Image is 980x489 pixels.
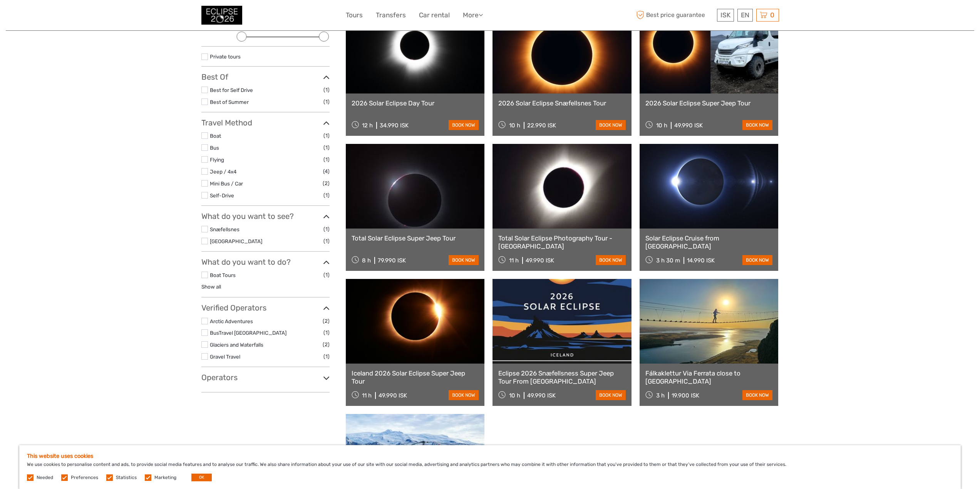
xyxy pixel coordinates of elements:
[509,257,519,264] span: 11 h
[596,120,626,130] a: book now
[11,13,87,20] p: We're away right now. Please check back later!
[656,392,665,399] span: 3 h
[645,369,773,385] a: Fálkaklettur Via Ferrata close to [GEOGRAPHIC_DATA]
[672,392,699,399] div: 19.900 ISK
[323,131,330,140] span: (1)
[596,255,626,265] a: book now
[210,133,221,139] a: Boat
[346,10,363,21] a: Tours
[526,257,554,264] div: 49.990 ISK
[201,373,330,382] h3: Operators
[201,257,330,267] h3: What do you want to do?
[323,179,330,188] span: (2)
[210,180,243,187] a: Mini Bus / Car
[656,122,667,129] span: 10 h
[498,234,626,250] a: Total Solar Eclipse Photography Tour - [GEOGRAPHIC_DATA]
[687,257,715,264] div: 14.990 ISK
[362,392,372,399] span: 11 h
[596,390,626,400] a: book now
[210,99,249,105] a: Best of Summer
[645,99,773,107] a: 2026 Solar Eclipse Super Jeep Tour
[210,53,241,60] a: Private tours
[323,317,330,325] span: (2)
[419,10,450,21] a: Car rental
[210,192,234,199] a: Self-Drive
[210,354,240,360] a: Gravel Travel
[323,97,330,106] span: (1)
[116,474,137,481] label: Statistics
[323,191,330,200] span: (1)
[71,474,98,481] label: Preferences
[498,99,626,107] a: 2026 Solar Eclipse Snæfellsnes Tour
[352,99,479,107] a: 2026 Solar Eclipse Day Tour
[656,257,680,264] span: 3 h 30 m
[201,72,330,82] h3: Best Of
[449,255,479,265] a: book now
[323,352,330,361] span: (1)
[352,369,479,385] a: Iceland 2026 Solar Eclipse Super Jeep Tour
[201,6,242,25] img: 3312-44506bfc-dc02-416d-ac4c-c65cb0cf8db4_logo_small.jpg
[362,257,371,264] span: 8 h
[449,120,479,130] a: book now
[742,120,772,130] a: book now
[509,392,520,399] span: 10 h
[376,10,406,21] a: Transfers
[154,474,176,481] label: Marketing
[19,445,961,489] div: We use cookies to personalise content and ads, to provide social media features and to analyse ou...
[463,10,483,21] a: More
[201,118,330,127] h3: Travel Method
[742,390,772,400] a: book now
[210,145,219,151] a: Bus
[323,167,330,176] span: (4)
[201,284,221,290] a: Show all
[210,238,262,244] a: [GEOGRAPHIC_DATA]
[323,270,330,279] span: (1)
[635,9,715,22] span: Best price guarantee
[323,85,330,94] span: (1)
[323,328,330,337] span: (1)
[742,255,772,265] a: book now
[323,225,330,234] span: (1)
[201,212,330,221] h3: What do you want to see?
[201,303,330,312] h3: Verified Operators
[645,234,773,250] a: Solar Eclipse Cruise from [GEOGRAPHIC_DATA]
[89,12,98,21] button: Open LiveChat chat widget
[379,392,407,399] div: 49.990 ISK
[210,226,240,232] a: Snæfellsnes
[210,87,253,93] a: Best for Self Drive
[210,342,263,348] a: Glaciers and Waterfalls
[720,11,730,19] span: ISK
[769,11,776,19] span: 0
[323,237,330,245] span: (1)
[509,122,520,129] span: 10 h
[210,169,236,175] a: Jeep / 4x4
[449,390,479,400] a: book now
[380,122,409,129] div: 34.990 ISK
[498,369,626,385] a: Eclipse 2026 Snæfellsness Super Jeep Tour From [GEOGRAPHIC_DATA]
[737,9,753,22] div: EN
[27,453,953,459] h5: This website uses cookies
[527,392,556,399] div: 49.990 ISK
[674,122,703,129] div: 49.990 ISK
[323,155,330,164] span: (1)
[210,318,253,324] a: Arctic Adventures
[352,234,479,242] a: Total Solar Eclipse Super Jeep Tour
[210,157,224,163] a: Flying
[37,474,53,481] label: Needed
[362,122,373,129] span: 12 h
[527,122,556,129] div: 22.990 ISK
[191,474,212,481] button: OK
[210,272,236,278] a: Boat Tours
[210,330,286,336] a: BusTravel [GEOGRAPHIC_DATA]
[323,143,330,152] span: (1)
[378,257,406,264] div: 79.990 ISK
[323,340,330,349] span: (2)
